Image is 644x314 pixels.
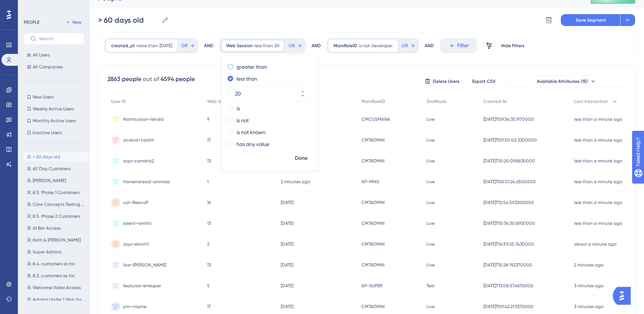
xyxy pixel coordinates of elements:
[281,179,310,184] time: 2 minutes ago
[334,43,357,49] span: MainRoleID
[426,220,435,226] span: Live
[204,38,213,53] div: AND
[483,137,537,143] span: [DATE]T09:50:02.3300000
[361,179,379,185] span: AP-MNG
[24,271,88,280] button: 8.3. customers so far
[402,43,408,49] span: OR
[207,179,209,185] span: 1
[33,106,74,112] span: Weekly Active Users
[483,98,507,104] span: Created At
[207,241,209,247] span: 2
[123,158,154,164] span: aqa~zamoha2
[574,221,622,226] time: less than a minute ago
[574,200,622,205] time: less than a minute ago
[33,166,71,172] span: 60 Day Customers
[123,200,148,205] span: ual~ReenaP
[426,283,435,289] span: Test
[207,262,211,268] span: 13
[507,75,626,87] button: Available Attributes (15)
[33,237,81,243] span: Kath & [PERSON_NAME]
[33,297,86,302] span: Admins Under 1 Year Sandbox
[33,273,75,279] span: 8.3. customers so far
[426,158,435,164] span: Live
[24,93,84,101] button: New Users
[180,40,196,52] button: OR
[123,179,170,185] span: homeinstead~ammoss
[39,36,78,41] input: Search
[483,179,536,185] span: [DATE]T08:51:24.6500000
[501,43,525,49] span: Hide Filters
[24,224,88,233] button: AI Bot Access
[483,241,534,247] span: [DATE]T14:59:25.7430000
[483,158,535,164] span: [DATE]T10:20:09.8830000
[236,104,240,113] label: is
[33,130,62,136] span: Inactive Users
[24,176,88,185] button: [PERSON_NAME]
[426,98,447,104] span: SiteMode
[236,140,269,149] label: has any value
[483,220,535,226] span: [DATE]T10:34:30.8930000
[24,259,88,268] button: 8.4. customers so far
[33,213,80,219] span: 8.5. Phase 2 Customers
[33,201,86,207] span: Core Concepts Testing Group
[24,200,88,209] button: Core Concepts Testing Group
[574,117,622,122] time: less than a minute ago
[574,98,608,104] span: Last Interaction
[207,98,234,104] span: Web Session
[33,154,60,160] span: > 60 days old
[24,104,84,113] button: Weekly Active Users
[226,43,253,49] span: Web Session
[359,43,370,49] span: is not
[24,116,84,125] button: Monthly Active Users
[207,220,211,226] span: 13
[483,262,532,268] span: [DATE]T15:28:19.2370000
[24,247,88,256] button: Super Admins
[33,249,61,255] span: Super Admins
[98,15,158,25] input: Segment Name
[426,200,435,205] span: Live
[123,283,161,289] span: features~emsuper
[207,283,210,289] span: 5
[501,40,525,52] button: Hide Filters
[465,75,502,87] button: Export CSV
[361,116,390,122] span: CMCUSMANA
[33,94,54,100] span: New Users
[424,75,461,87] button: Delete Users
[181,43,187,49] span: OR
[281,200,293,205] time: [DATE]
[207,116,209,122] span: 9
[24,19,39,25] div: PEOPLE
[24,152,88,161] button: > 60 days old
[433,78,460,84] span: Delete Users
[33,52,50,58] span: All Users
[73,19,81,25] span: New
[161,75,195,84] div: 4594 people
[207,158,211,164] span: 13
[426,137,435,143] span: Live
[17,2,46,11] span: Need Help?
[574,262,603,268] time: 2 minutes ago
[457,41,469,50] span: Filter
[111,43,135,49] span: created_at
[24,51,84,59] button: All Users
[483,283,534,289] span: [DATE]T13:08:57.6670000
[107,75,141,84] div: 2863 people
[537,78,588,84] span: Available Attributes (15)
[24,164,88,173] button: 60 Day Customers
[361,200,384,205] span: CMTADMIN
[561,14,620,26] button: Save Segment
[33,261,75,267] span: 8.4. customers so far
[574,158,622,164] time: less than a minute ago
[33,285,81,291] span: Welcome Video Access
[160,43,172,49] span: [DATE]
[123,116,164,122] span: firstintuition~lehold
[33,64,63,70] span: All Companies
[24,212,88,221] button: 8.5. Phase 2 Customers
[291,152,312,165] button: Done
[312,38,321,53] div: AND
[483,116,534,122] span: [DATE]T09:34:35.9170000
[361,283,382,289] span: AP-SUPER
[33,178,66,184] span: [PERSON_NAME]
[613,285,635,307] iframe: UserGuiding AI Assistant Launcher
